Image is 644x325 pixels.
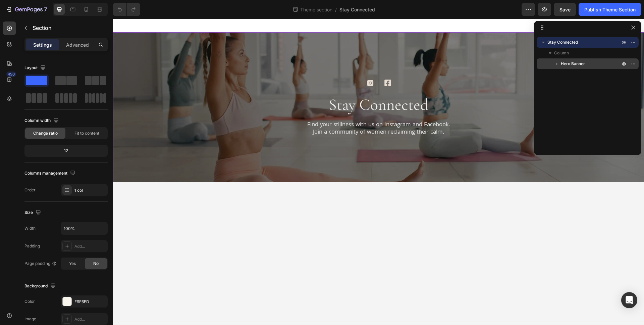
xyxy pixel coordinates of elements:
[559,7,571,12] span: Save
[74,187,106,193] div: 1 col
[24,63,47,73] div: Layout
[74,316,106,322] div: Add...
[24,208,42,217] div: Size
[44,5,47,13] p: 7
[24,225,36,231] div: Width
[69,261,76,267] span: Yes
[339,6,375,13] span: Stay Connected
[113,3,140,16] div: Undo/Redo
[33,41,52,48] p: Settings
[547,39,578,46] span: Stay Connected
[113,19,644,325] iframe: Design area
[561,60,585,67] span: Hero Banner
[554,3,576,16] button: Save
[24,243,40,249] div: Padding
[26,146,106,155] div: 12
[66,41,89,48] p: Advanced
[33,130,58,136] span: Change ratio
[74,243,106,249] div: Add...
[299,6,334,13] span: Theme section
[584,6,636,13] div: Publish Theme Section
[6,72,16,77] div: 450
[24,169,77,178] div: Columns management
[24,261,57,267] div: Page padding
[24,116,60,125] div: Column width
[93,261,99,267] span: No
[554,50,569,56] span: Column
[335,6,337,13] span: /
[61,222,107,234] input: Auto
[192,103,339,117] p: Find your stillness with us on Instagram and Facebook. Join a community of women reclaiming their...
[33,24,93,32] p: Section
[24,316,36,322] div: Image
[74,299,106,305] div: F9F6ED
[24,298,35,305] div: Color
[74,130,99,136] span: Fit to content
[579,3,641,16] button: Publish Theme Section
[24,187,36,193] div: Order
[3,3,50,16] button: 7
[621,292,637,308] div: Open Intercom Messenger
[24,282,57,291] div: Background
